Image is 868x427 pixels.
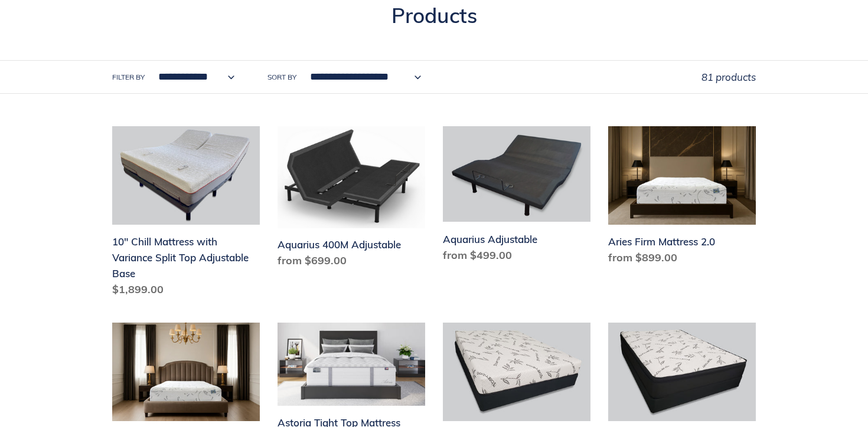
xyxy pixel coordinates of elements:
[701,71,756,83] span: 81 products
[443,126,590,267] a: Aquarius Adjustable
[278,126,425,273] a: Aquarius 400M Adjustable
[267,72,296,83] label: Sort by
[112,126,260,302] a: 10" Chill Mattress with Variance Split Top Adjustable Base
[391,2,477,28] span: Products
[112,72,145,83] label: Filter by
[608,126,756,270] a: Aries Firm Mattress 2.0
